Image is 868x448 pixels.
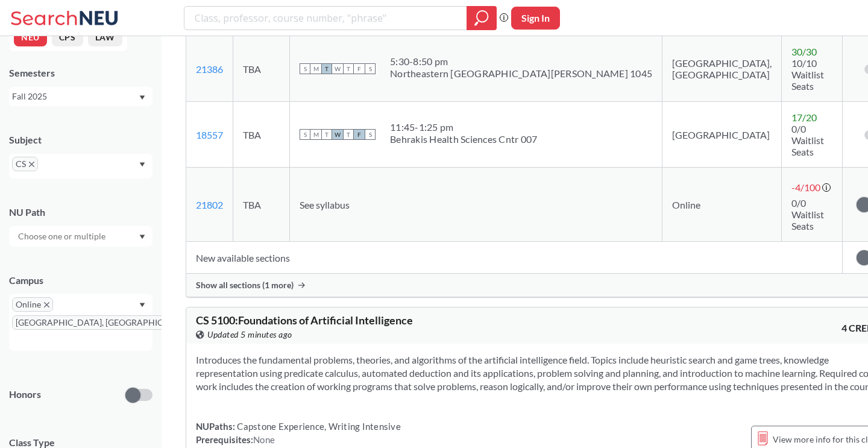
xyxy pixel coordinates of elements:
[662,36,782,102] td: [GEOGRAPHIC_DATA], [GEOGRAPHIC_DATA]
[9,133,153,147] div: Subject
[12,229,113,244] input: Choose one or multiple
[354,63,365,74] span: F
[233,102,290,168] td: TBA
[390,55,652,68] div: 5:30 - 8:50 pm
[791,197,824,232] span: 0/0 Waitlist Seats
[12,315,204,330] span: [GEOGRAPHIC_DATA], [GEOGRAPHIC_DATA]X to remove pill
[139,95,145,100] svg: Dropdown arrow
[310,129,321,140] span: M
[9,274,153,287] div: Campus
[390,121,537,133] div: 11:45 - 1:25 pm
[139,235,145,239] svg: Dropdown arrow
[791,46,817,57] span: 30 / 30
[390,133,537,145] div: Behrakis Health Sciences Cntr 007
[14,28,47,46] button: NEU
[12,157,38,171] span: CSX to remove pill
[196,314,413,327] span: CS 5100 : Foundations of Artificial Intelligence
[233,168,290,242] td: TBA
[9,226,153,247] div: Dropdown arrow
[186,242,843,274] td: New available sections
[139,303,145,308] svg: Dropdown arrow
[193,8,458,28] input: Class, professor, course number, "phrase"
[300,129,310,140] span: S
[139,162,145,167] svg: Dropdown arrow
[207,328,292,341] span: Updated 5 minutes ago
[9,206,153,219] div: NU Path
[354,129,365,140] span: F
[9,388,41,402] p: Honors
[365,129,376,140] span: S
[662,168,782,242] td: Online
[233,36,290,102] td: TBA
[662,102,782,168] td: [GEOGRAPHIC_DATA]
[9,294,153,351] div: OnlineX to remove pill[GEOGRAPHIC_DATA], [GEOGRAPHIC_DATA]X to remove pillDropdown arrow
[343,63,354,74] span: T
[321,63,332,74] span: T
[791,123,824,157] span: 0/0 Waitlist Seats
[511,7,560,30] button: Sign In
[44,302,49,308] svg: X to remove pill
[332,129,343,140] span: W
[235,421,401,432] span: Capstone Experience, Writing Intensive
[12,297,53,312] span: OnlineX to remove pill
[343,129,354,140] span: T
[9,154,153,178] div: CSX to remove pillDropdown arrow
[791,57,824,92] span: 10/10 Waitlist Seats
[196,63,223,75] a: 21386
[300,199,350,210] span: See syllabus
[474,10,489,27] svg: magnifying glass
[196,280,294,291] span: Show all sections (1 more)
[29,162,34,167] svg: X to remove pill
[52,28,83,46] button: CPS
[9,87,153,106] div: Fall 2025Dropdown arrow
[321,129,332,140] span: T
[791,181,820,193] span: -4 / 100
[9,66,153,80] div: Semesters
[332,63,343,74] span: W
[791,112,817,123] span: 17 / 20
[300,63,310,74] span: S
[310,63,321,74] span: M
[196,129,223,140] a: 18557
[467,6,497,30] div: magnifying glass
[88,28,122,46] button: LAW
[253,434,275,445] span: None
[390,68,652,80] div: Northeastern [GEOGRAPHIC_DATA][PERSON_NAME] 1045
[365,63,376,74] span: S
[12,90,138,103] div: Fall 2025
[196,199,223,210] a: 21802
